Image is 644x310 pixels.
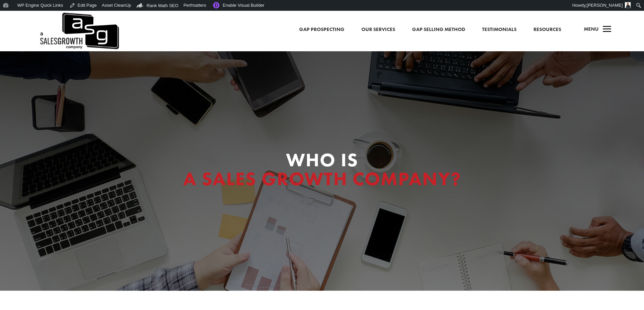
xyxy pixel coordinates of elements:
a: Gap Prospecting [299,25,344,34]
span: [PERSON_NAME] [587,3,623,8]
a: Our Services [361,25,395,34]
span: Menu [584,26,599,32]
a: Gap Selling Method [412,25,465,34]
a: A Sales Growth Company Logo [39,11,119,51]
a: Testimonials [482,25,517,34]
img: ASG Co. Logo [39,11,119,51]
span: Rank Math SEO [147,3,178,8]
h1: Who Is [140,150,505,192]
span: a [600,23,614,36]
span: A Sales Growth Company? [183,167,461,191]
a: Resources [533,25,561,34]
